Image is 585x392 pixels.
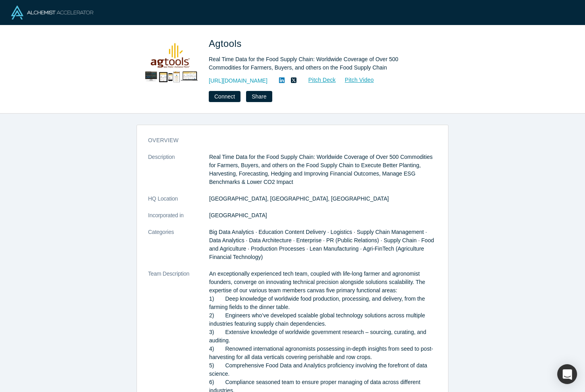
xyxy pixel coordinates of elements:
img: Alchemist Logo [11,6,93,19]
a: Pitch Video [336,75,374,85]
dt: Categories [148,228,209,270]
dd: [GEOGRAPHIC_DATA], [GEOGRAPHIC_DATA], [GEOGRAPHIC_DATA] [209,195,437,203]
p: Real Time Data for the Food Supply Chain: Worldwide Coverage of Over 500 Commodities for Farmers,... [209,153,437,186]
dt: Incorporated in [148,211,209,228]
a: Pitch Deck [300,75,336,85]
dt: Description [148,153,209,195]
h3: overview [148,136,426,145]
img: Agtools's Logo [142,37,198,92]
span: Big Data Analytics · Education Content Delivery · Logistics · Supply Chain Management · Data Anal... [209,229,434,260]
dd: [GEOGRAPHIC_DATA] [209,211,437,220]
span: Agtools [209,38,244,49]
a: [URL][DOMAIN_NAME] [209,77,267,85]
div: Real Time Data for the Food Supply Chain: Worldwide Coverage of Over 500 Commodities for Farmers,... [209,55,431,72]
button: Share [246,91,272,102]
dt: HQ Location [148,195,209,211]
button: Connect [209,91,241,102]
